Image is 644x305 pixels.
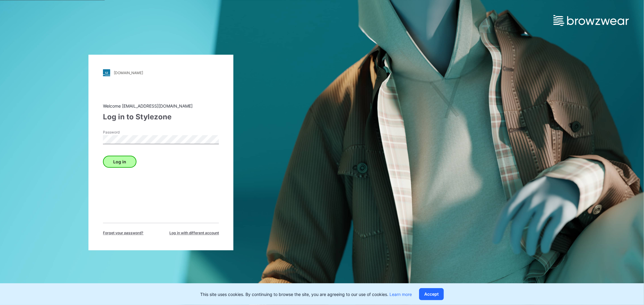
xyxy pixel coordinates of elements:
button: Accept [419,288,444,300]
img: stylezone-logo.562084cfcfab977791bfbf7441f1a819.svg [103,69,110,77]
p: This site uses cookies. By continuing to browse the site, you are agreeing to our use of cookies. [200,291,412,297]
span: Forget your password? [103,231,143,236]
div: Log in to Stylezone [103,112,219,123]
a: Learn more [389,292,412,297]
div: [DOMAIN_NAME] [114,71,143,75]
span: Log in with different account [169,231,219,236]
img: browzwear-logo.e42bd6dac1945053ebaf764b6aa21510.svg [553,15,629,26]
div: Welcome [EMAIL_ADDRESS][DOMAIN_NAME] [103,103,219,109]
label: Password [103,130,145,135]
button: Log in [103,156,136,168]
a: [DOMAIN_NAME] [103,69,219,77]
